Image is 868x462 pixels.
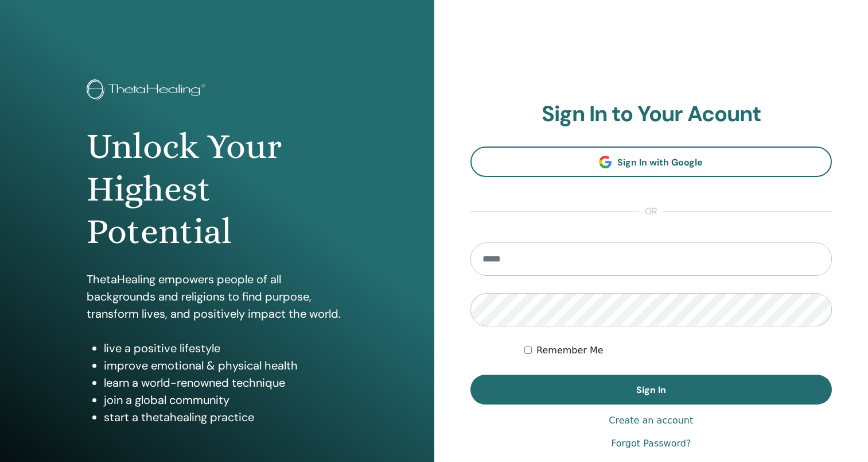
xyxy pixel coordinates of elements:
li: join a global community [104,391,347,409]
li: live a positive lifestyle [104,340,347,357]
div: Keep me authenticated indefinitely or until I manually logout [524,344,832,357]
button: Sign In [470,375,832,405]
a: Forgot Password? [611,437,691,451]
a: Create an account [609,414,693,428]
li: start a thetahealing practice [104,409,347,426]
span: Sign In with Google [617,156,703,168]
label: Remember Me [536,344,604,357]
h2: Sign In to Your Acount [470,101,832,128]
span: or [639,205,663,218]
a: Sign In with Google [470,147,832,177]
p: ThetaHealing empowers people of all backgrounds and religions to find purpose, transform lives, a... [87,271,347,322]
li: learn a world-renowned technique [104,374,347,391]
span: Sign In [636,384,666,396]
li: improve emotional & physical health [104,357,347,374]
h1: Unlock Your Highest Potential [87,125,347,253]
